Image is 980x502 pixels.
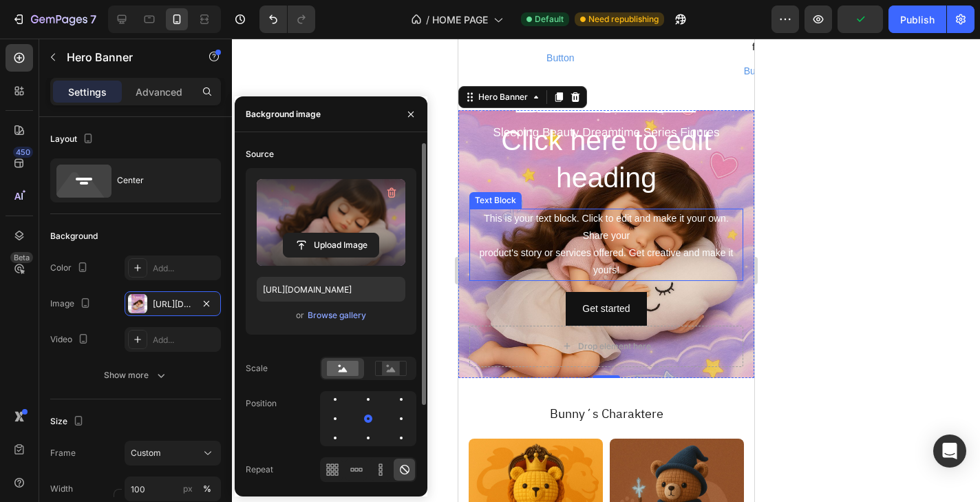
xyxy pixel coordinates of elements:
button: Get started [107,253,188,287]
div: Get started [124,262,171,279]
div: Hero Banner [17,52,72,65]
div: Add... [153,334,217,346]
p: Advanced [136,85,182,99]
div: Layout [50,130,96,149]
span: ffff [294,2,305,14]
button: % [180,481,196,497]
button: <p>Button</p> [269,16,330,50]
label: Frame [50,447,76,459]
div: Size [50,412,87,431]
div: Text Block [14,156,61,168]
div: Video [50,331,92,349]
div: Color [50,259,91,278]
span: Bunny´s Charaktere [92,366,205,385]
button: Publish [888,6,946,33]
p: 7 [90,11,96,28]
div: Scale [246,362,268,375]
h2: Click here to edit heading [11,83,285,159]
button: px [199,481,215,497]
span: HOME PAGE [432,12,488,27]
div: Show more [104,368,168,382]
input: px% [125,477,221,501]
span: Need republishing [588,13,659,25]
div: Image [50,295,94,313]
div: Background [50,230,98,242]
span: Default [535,13,564,25]
iframe: Design area [458,39,754,502]
div: [URL][DOMAIN_NAME] [153,298,193,311]
span: / [426,12,429,27]
span: Custom [131,447,161,459]
div: Open Intercom Messenger [933,435,966,468]
input: https://example.com/image.jpg [257,277,405,302]
div: Background image [246,108,321,121]
div: px [183,483,193,495]
div: Repeat [246,463,273,476]
button: Custom [125,441,221,466]
div: Add... [153,262,217,275]
div: Source [246,148,274,160]
span: or [296,307,304,324]
div: Drop element here [120,302,193,313]
div: Undo/Redo [259,6,315,33]
div: Browse gallery [308,309,366,322]
button: Upload Image [283,233,379,258]
div: Publish [900,12,935,27]
p: Button [286,24,313,41]
button: 7 [6,6,103,33]
div: Beta [10,252,33,263]
button: Browse gallery [307,308,367,322]
div: Position [246,397,277,410]
div: 450 [13,147,33,158]
p: Settings [68,85,107,99]
p: Hero Banner [67,49,184,65]
button: Show more [50,363,221,388]
div: % [203,483,211,495]
div: Center [117,165,201,196]
div: This is your text block. Click to edit and make it your own. Share your product's story or servic... [11,170,285,242]
label: Width [50,483,73,495]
